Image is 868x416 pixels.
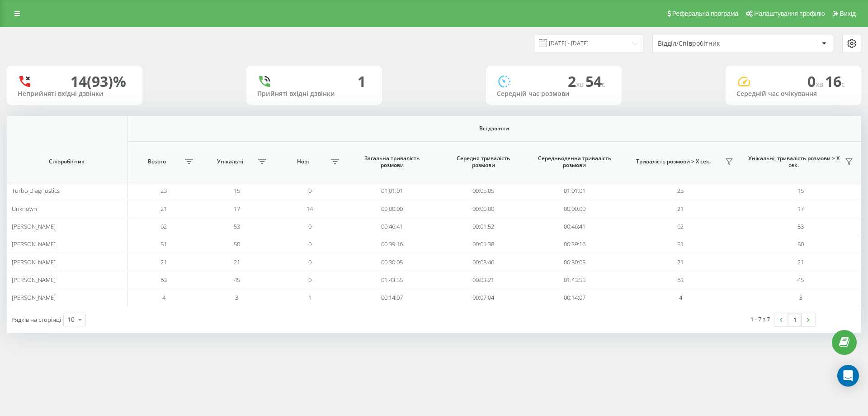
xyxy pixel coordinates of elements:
span: 21 [677,258,684,266]
span: 63 [677,276,684,284]
div: 1 - 7 з 7 [750,315,770,324]
span: Співробітник [17,158,117,165]
span: Налаштування профілю [754,10,825,17]
div: Прийняті вхідні дзвінки [257,90,371,98]
td: 00:00:00 [438,200,529,217]
span: 0 [308,240,311,248]
span: 0 [308,186,311,195]
span: 21 [677,205,684,213]
span: 23 [677,186,684,195]
span: Нові [278,158,329,165]
span: 4 [679,293,682,301]
td: 00:01:38 [438,235,529,253]
span: 16 [825,72,845,91]
span: Всього [132,158,183,165]
span: 1 [308,293,311,301]
span: Turbo Diagnostics [12,186,60,195]
span: хв [576,79,585,89]
td: 01:43:55 [529,271,620,289]
span: 0 [308,222,311,230]
div: 1 [358,73,366,90]
td: 00:03:46 [438,253,529,271]
div: 14 (93)% [71,73,126,90]
span: 2 [568,72,585,91]
div: Середній час розмови [497,90,611,98]
span: c [602,79,605,89]
span: c [841,79,845,89]
span: 21 [160,205,167,213]
td: 01:43:55 [346,271,438,289]
td: 00:14:07 [346,289,438,306]
span: 15 [234,186,240,195]
td: 00:07:04 [438,289,529,306]
span: [PERSON_NAME] [12,293,56,301]
span: Unknown [12,205,37,213]
span: 3 [799,293,802,301]
span: 45 [234,276,240,284]
span: 0 [308,276,311,284]
td: 01:01:01 [346,182,438,200]
td: 00:00:00 [529,200,620,217]
span: 53 [234,222,240,230]
span: 0 [807,72,825,91]
span: 23 [160,186,167,195]
td: 00:46:41 [529,218,620,235]
td: 00:00:00 [346,200,438,217]
span: 50 [234,240,240,248]
span: [PERSON_NAME] [12,258,56,266]
span: 54 [585,72,605,91]
td: 00:39:16 [529,235,620,253]
span: 62 [160,222,167,230]
td: 00:46:41 [346,218,438,235]
span: 21 [797,258,804,266]
span: [PERSON_NAME] [12,276,56,284]
span: Рядків на сторінці [11,316,61,324]
td: 00:30:05 [529,253,620,271]
span: Середня тривалість розмови [446,155,520,169]
span: Унікальні [205,158,255,165]
span: 21 [234,258,240,266]
span: 14 [307,205,313,213]
span: Тривалість розмови > Х сек. [625,158,722,165]
div: 10 [67,315,75,324]
a: 1 [788,313,802,326]
div: Open Intercom Messenger [837,365,859,387]
span: 50 [797,240,804,248]
td: 00:39:16 [346,235,438,253]
td: 00:05:05 [438,182,529,200]
span: 62 [677,222,684,230]
td: 00:30:05 [346,253,438,271]
div: Відділ/Співробітник [658,40,766,48]
div: Середній час очікування [736,90,850,98]
span: 15 [797,186,804,195]
span: хв [816,79,825,89]
span: Реферальна програма [672,10,739,17]
span: 21 [160,258,167,266]
span: Всі дзвінки [168,125,820,132]
span: Середньоденна тривалість розмови [538,155,612,169]
span: [PERSON_NAME] [12,240,56,248]
span: [PERSON_NAME] [12,222,56,230]
td: 00:03:21 [438,271,529,289]
span: 51 [160,240,167,248]
span: Загальна тривалість розмови [355,155,429,169]
span: 4 [162,293,165,301]
span: 51 [677,240,684,248]
span: 63 [160,276,167,284]
span: 45 [797,276,804,284]
td: 00:01:52 [438,218,529,235]
span: 53 [797,222,804,230]
span: 17 [234,205,240,213]
span: 17 [797,205,804,213]
span: Вихід [840,10,856,17]
span: 0 [308,258,311,266]
td: 01:01:01 [529,182,620,200]
span: 3 [235,293,238,301]
div: Неприйняті вхідні дзвінки [18,90,132,98]
td: 00:14:07 [529,289,620,306]
span: Унікальні, тривалість розмови > Х сек. [745,155,842,169]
